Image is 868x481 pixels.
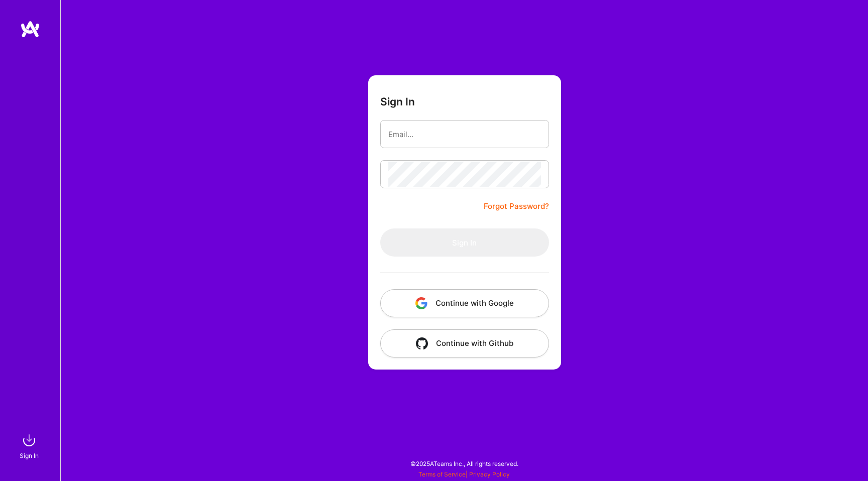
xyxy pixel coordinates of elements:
[418,470,510,478] span: |
[380,95,415,108] h3: Sign In
[388,122,541,147] input: Email...
[416,337,428,349] img: icon
[21,430,39,461] a: sign inSign In
[415,297,427,309] img: icon
[19,430,39,450] img: sign in
[380,289,549,317] button: Continue with Google
[380,329,549,357] button: Continue with Github
[484,200,549,212] a: Forgot Password?
[380,228,549,257] button: Sign In
[20,20,40,38] img: logo
[418,470,466,478] a: Terms of Service
[469,470,510,478] a: Privacy Policy
[60,451,868,476] div: © 2025 ATeams Inc., All rights reserved.
[20,450,39,461] div: Sign In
